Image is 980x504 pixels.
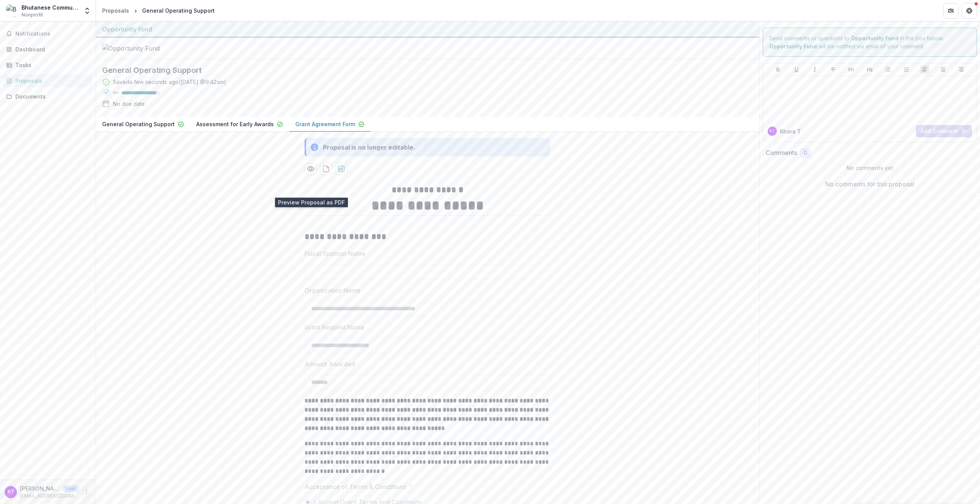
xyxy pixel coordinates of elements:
[15,61,86,69] div: Tasks
[902,65,911,74] button: Ordered List
[851,35,899,41] strong: Opportunity Fund
[99,5,132,16] a: Proposals
[295,120,355,128] p: Grant Agreement Form
[63,485,79,492] p: User
[6,5,18,17] img: Bhutanese Community Association of Pittsburgh
[305,359,355,369] p: Amount Awarded
[15,92,86,100] div: Documents
[305,482,406,491] p: Acceptance of Terms & Conditions
[20,492,79,499] p: [EMAIL_ADDRESS][DOMAIN_NAME]
[3,74,93,87] a: Proposals
[804,150,807,156] span: 0
[99,5,218,16] nav: breadcrumb
[3,59,93,71] a: Tasks
[957,65,966,74] button: Align Right
[22,12,43,18] span: Nonprofit
[335,163,348,175] button: download-proposal
[763,28,977,57] div: Send comments or questions to in the box below. will be notified via email of your comment.
[920,65,929,74] button: Align Left
[792,65,801,74] button: Underline
[780,127,801,135] p: Khara T
[773,65,783,74] button: Bold
[769,43,817,49] strong: Opportunity Fund
[883,65,892,74] button: Bullet List
[3,90,93,103] a: Documents
[82,3,93,18] button: Open entity switcher
[810,65,819,74] button: Italicize
[82,488,91,497] button: More
[102,44,179,53] img: Opportunity Fund
[825,180,914,189] p: No comments for this proposal
[766,164,974,172] p: No comments yet
[323,143,415,152] div: Proposal is no longer editable.
[8,489,14,494] div: Khara Timsina
[15,45,86,53] div: Dashboard
[102,7,129,15] div: Proposals
[939,65,948,74] button: Align Center
[847,65,856,74] button: Heading 1
[113,90,119,96] p: 90 %
[3,28,93,40] button: Notifications
[962,3,977,18] button: Get Help
[320,163,332,175] button: download-proposal
[828,65,838,74] button: Strike
[916,125,972,137] button: Add Comment
[15,31,89,37] span: Notifications
[766,149,797,156] h2: Comments
[196,120,274,128] p: Assessment for Early Awards
[865,65,874,74] button: Heading 2
[305,163,317,175] button: Preview 827693ce-13a4-4b92-a996-dad60c8c41c2-2.pdf
[943,3,958,18] button: Partners
[102,25,753,34] div: Opportunity Fund
[305,323,364,332] p: Grant Request Name
[113,100,145,108] div: No due date
[22,3,79,12] div: Bhutanese Community Association of [GEOGRAPHIC_DATA]
[15,77,86,85] div: Proposals
[113,78,226,86] div: Saved a few seconds ago ( [DATE] @ 9:42am )
[102,120,175,128] p: General Operating Support
[770,129,775,133] div: Khara Timsina
[3,43,93,56] a: Dashboard
[305,286,361,295] p: Organization Name
[20,484,60,492] p: [PERSON_NAME]
[102,66,741,75] h2: General Operating Support
[305,249,366,258] p: Fiscal Sponsor Name
[142,7,215,15] div: General Operating Support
